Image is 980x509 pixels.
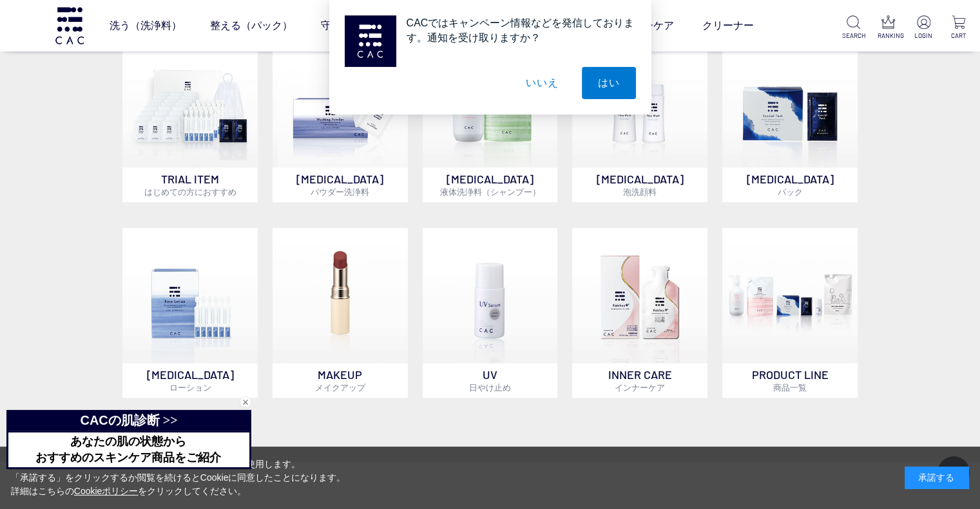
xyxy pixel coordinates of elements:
[273,32,408,202] a: [MEDICAL_DATA]パウダー洗浄料
[722,32,858,202] a: [MEDICAL_DATA]パック
[423,32,558,202] a: [MEDICAL_DATA]液体洗浄料（シャンプー）
[423,228,558,398] a: UV日やけ止め
[144,187,236,197] span: はじめての方におすすめ
[122,167,258,202] p: TRIAL ITEM
[572,228,707,398] a: インナーケア INNER CAREインナーケア
[572,228,707,363] img: インナーケア
[623,187,657,197] span: 泡洗顔料
[273,167,408,202] p: [MEDICAL_DATA]
[615,382,665,393] span: インナーケア
[439,187,540,197] span: 液体洗浄料（シャンプー）
[423,167,558,202] p: [MEDICAL_DATA]
[773,382,807,393] span: 商品一覧
[722,167,858,202] p: [MEDICAL_DATA]
[722,363,858,398] p: PRODUCT LINE
[169,382,211,393] span: ローション
[423,363,558,398] p: UV
[572,363,707,398] p: INNER CARE
[572,167,707,202] p: [MEDICAL_DATA]
[777,187,802,197] span: パック
[122,363,258,398] p: [MEDICAL_DATA]
[311,187,369,197] span: パウダー洗浄料
[315,382,365,393] span: メイクアップ
[572,32,707,202] a: 泡洗顔料 [MEDICAL_DATA]泡洗顔料
[469,382,511,393] span: 日やけ止め
[122,32,258,202] a: トライアルセット TRIAL ITEMはじめての方におすすめ
[11,458,346,498] div: 当サイトでは、お客様へのサービス向上のためにCookieを使用します。 「承諾する」をクリックするか閲覧を続けるとCookieに同意したことになります。 詳細はこちらの をクリックしてください。
[722,228,858,398] a: PRODUCT LINE商品一覧
[345,15,396,67] img: notification icon
[905,467,969,489] div: 承諾する
[273,228,408,398] a: MAKEUPメイクアップ
[510,67,574,99] button: いいえ
[74,486,139,496] a: Cookieポリシー
[582,67,636,99] button: はい
[273,363,408,398] p: MAKEUP
[396,15,636,45] div: CACではキャンペーン情報などを発信しております。通知を受け取りますか？
[122,228,258,398] a: [MEDICAL_DATA]ローション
